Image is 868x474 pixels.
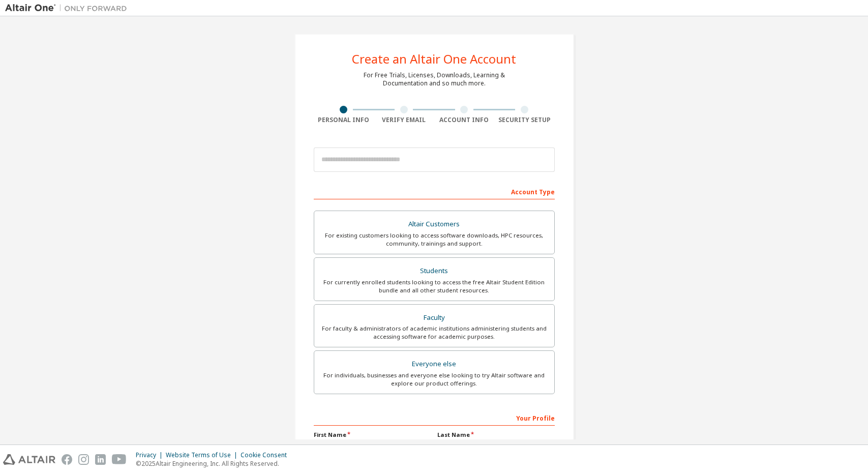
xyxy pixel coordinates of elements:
[320,278,548,294] div: For currently enrolled students looking to access the free Altair Student Edition bundle and all ...
[62,454,72,465] img: facebook.svg
[320,324,548,341] div: For faculty & administrators of academic institutions administering students and accessing softwa...
[136,459,293,468] p: © 2025 Altair Engineering, Inc. All Rights Reserved.
[437,431,555,439] label: Last Name
[95,454,106,465] img: linkedin.svg
[494,116,555,124] div: Security Setup
[320,231,548,248] div: For existing customers looking to access software downloads, HPC resources, community, trainings ...
[314,183,555,199] div: Account Type
[314,409,555,426] div: Your Profile
[320,217,548,231] div: Altair Customers
[364,71,505,87] div: For Free Trials, Licenses, Downloads, Learning & Documentation and so much more.
[5,3,132,13] img: Altair One
[352,53,516,65] div: Create an Altair One Account
[320,371,548,388] div: For individuals, businesses and everyone else looking to try Altair software and explore our prod...
[320,357,548,371] div: Everyone else
[374,116,434,124] div: Verify Email
[320,311,548,325] div: Faculty
[314,431,431,439] label: First Name
[166,451,241,459] div: Website Terms of Use
[112,454,127,465] img: youtube.svg
[314,116,374,124] div: Personal Info
[78,454,89,465] img: instagram.svg
[320,264,548,278] div: Students
[3,454,55,465] img: altair_logo.svg
[241,451,293,459] div: Cookie Consent
[136,451,166,459] div: Privacy
[434,116,495,124] div: Account Info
